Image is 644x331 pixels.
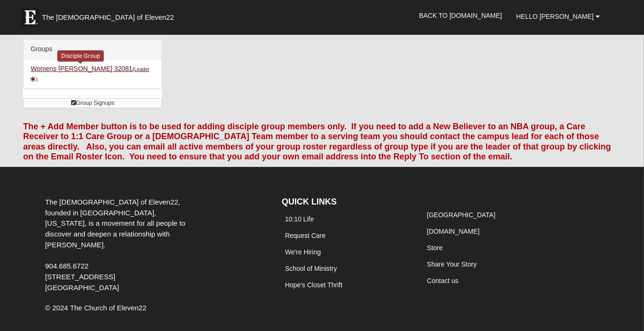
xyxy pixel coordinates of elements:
a: Hello [PERSON_NAME] [509,5,607,28]
a: [DOMAIN_NAME] [427,228,480,235]
a: Store [427,244,442,252]
div: Groups [23,39,162,59]
a: We're Hiring [285,248,321,256]
a: Share Your Story [427,260,477,268]
span: Hello [PERSON_NAME] [516,13,594,20]
span: [GEOGRAPHIC_DATA] [45,284,119,292]
a: Group Signups [23,98,162,108]
a: Contact us [427,277,458,284]
span: The [DEMOGRAPHIC_DATA] of Eleven22 [42,13,174,22]
a: Request Care [285,232,326,239]
a: Womens [PERSON_NAME] 32081(Leader) [31,65,149,82]
img: Eleven22 logo [21,8,39,27]
div: Disciple Group [57,50,104,61]
span: © 2024 The Church of Eleven22 [45,304,147,312]
a: School of Ministry [285,265,337,272]
h4: QUICK LINKS [282,197,410,207]
a: 10:10 Life [285,215,314,223]
font: The + Add Member button is to be used for adding disciple group members only. If you need to add ... [23,122,611,162]
a: The [DEMOGRAPHIC_DATA] of Eleven22 [16,3,204,27]
a: [GEOGRAPHIC_DATA] [427,211,496,219]
div: The [DEMOGRAPHIC_DATA] of Eleven22, founded in [GEOGRAPHIC_DATA], [US_STATE], is a movement for a... [38,197,196,293]
a: Hope's Closet Thrift [285,281,342,289]
a: Back to [DOMAIN_NAME] [412,4,509,27]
